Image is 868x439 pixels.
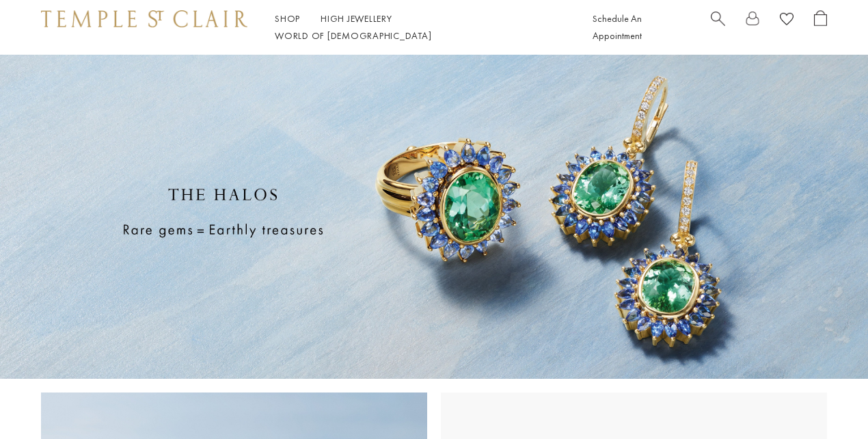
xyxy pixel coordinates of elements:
[321,12,392,25] a: High JewelleryHigh Jewellery
[711,10,725,44] a: Search
[780,10,794,31] a: View Wishlist
[275,12,300,25] a: ShopShop
[275,10,562,44] nav: Main navigation
[800,375,854,425] iframe: Gorgias live chat messenger
[593,12,642,42] a: Schedule An Appointment
[275,29,431,42] a: World of [DEMOGRAPHIC_DATA]World of [DEMOGRAPHIC_DATA]
[41,10,247,27] img: Temple St. Clair
[814,10,827,44] a: Open Shopping Bag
